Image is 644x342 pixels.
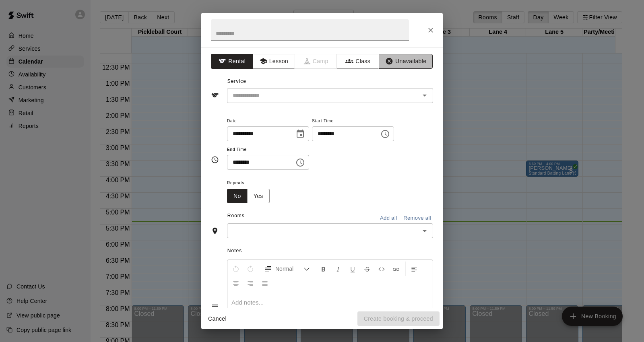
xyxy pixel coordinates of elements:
[227,78,246,84] span: Service
[375,262,388,276] button: Insert Code
[247,189,270,204] button: Yes
[401,212,433,225] button: Remove all
[211,54,253,69] button: Rental
[204,311,230,326] button: Cancel
[317,262,330,276] button: Format Bold
[295,54,337,69] span: Camps can only be created in the Services page
[337,54,379,69] button: Class
[312,116,394,127] span: Start Time
[211,156,219,164] svg: Timing
[360,262,374,276] button: Format Strikethrough
[211,227,219,235] svg: Rooms
[227,245,433,258] span: Notes
[275,265,303,273] span: Normal
[229,262,243,276] button: Undo
[227,189,270,204] div: outlined button group
[253,54,295,69] button: Lesson
[292,155,308,171] button: Choose time, selected time is 5:30 PM
[229,276,243,290] button: Center Align
[227,178,276,189] span: Repeats
[379,54,433,69] button: Unavailable
[292,126,308,142] button: Choose date, selected date is Oct 14, 2025
[423,23,438,37] button: Close
[419,90,430,101] button: Open
[244,262,257,276] button: Redo
[227,213,245,218] span: Rooms
[389,262,403,276] button: Insert Link
[331,262,345,276] button: Format Italics
[244,276,257,290] button: Right Align
[407,262,421,276] button: Left Align
[376,212,401,225] button: Add all
[211,303,219,311] svg: Notes
[377,126,393,142] button: Choose time, selected time is 5:00 PM
[211,91,219,99] svg: Service
[227,116,309,127] span: Date
[419,225,430,237] button: Open
[227,144,309,155] span: End Time
[261,262,313,276] button: Formatting Options
[227,189,248,204] button: No
[346,262,359,276] button: Format Underline
[258,276,272,290] button: Justify Align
